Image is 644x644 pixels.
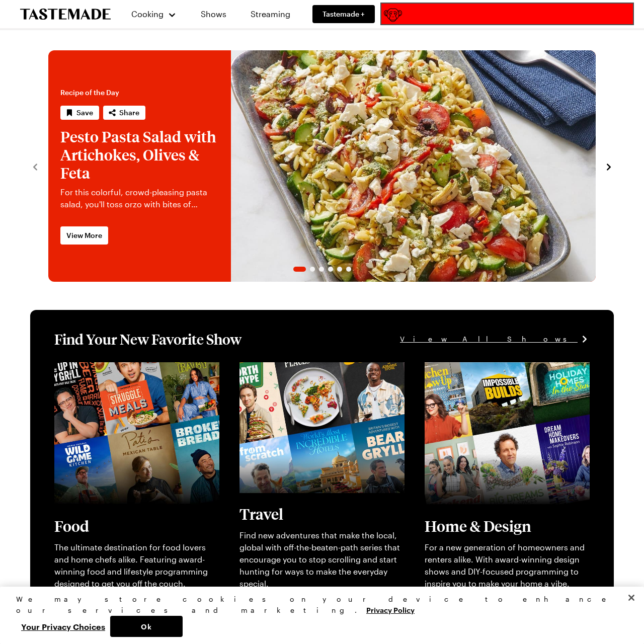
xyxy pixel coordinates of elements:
span: Cooking [131,9,164,19]
a: View full content for [object Object] [239,363,377,373]
span: Save [76,108,93,118]
span: Go to slide 5 [337,267,342,272]
span: Share [119,108,139,118]
a: View full content for [object Object] [54,363,192,373]
span: Go to slide 4 [328,267,333,272]
a: Tastemade + [312,5,375,23]
span: Tastemade + [323,9,365,19]
button: Close [620,587,642,609]
button: Cooking [131,2,177,26]
span: View All Shows [400,334,578,345]
span: Go to slide 6 [346,267,351,272]
span: Go to slide 1 [293,267,306,272]
div: Privacy [16,594,619,637]
a: View full content for [object Object] [425,363,562,373]
button: navigate to next item [604,160,614,172]
button: navigate to previous item [30,160,40,172]
span: Go to slide 2 [310,267,315,272]
div: We may store cookies on your device to enhance our services and marketing. [16,594,619,616]
button: Share [103,106,145,120]
a: More information about your privacy, opens in a new tab [366,605,415,614]
span: View More [66,230,102,240]
div: 1 / 6 [48,50,596,282]
button: Your Privacy Choices [16,616,110,637]
a: View All Shows [400,334,590,345]
img: wCtt+hfi+TtpgAAAABJRU5ErkJggg== [384,6,402,24]
a: To Tastemade Home Page [20,9,111,20]
button: Ok [110,616,183,637]
a: View More [60,226,108,245]
h1: Find Your New Favorite Show [54,330,242,348]
span: Go to slide 3 [319,267,324,272]
button: Save recipe [60,106,99,120]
